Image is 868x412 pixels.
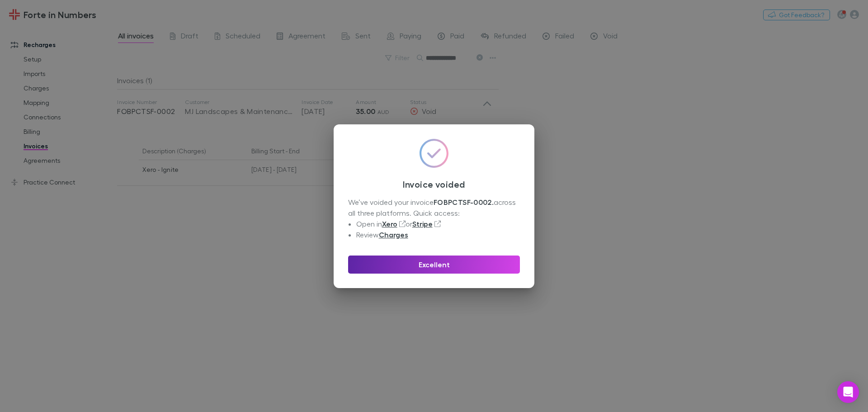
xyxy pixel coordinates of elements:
div: Open Intercom Messenger [837,381,859,403]
img: svg%3e [420,139,448,168]
strong: FOBPCTSF-0002 . [434,198,494,207]
h3: Invoice voided [348,179,520,189]
a: Xero [382,219,397,228]
a: Charges [379,230,408,239]
li: Open in or [356,218,520,229]
a: Stripe [412,219,433,228]
button: Excellent [348,256,520,274]
li: Review [356,229,520,240]
div: We’ve voided your invoice across all three platforms. Quick access: [348,197,520,240]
